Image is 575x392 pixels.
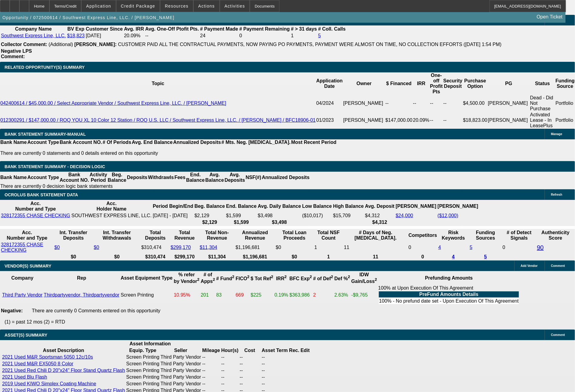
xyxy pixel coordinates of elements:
[365,201,395,212] th: Avg. Deposit
[221,374,239,380] td: --
[408,230,437,241] th: Competitors
[194,213,225,219] td: $2,129
[351,272,377,284] b: IDW Gain/Loss
[413,72,430,95] th: IRR
[261,367,299,374] td: --
[385,112,413,129] td: $147,000.00
[333,201,364,212] th: High Balance
[379,298,519,304] td: 100% - No prefund date set - Upon Execution Of This Agreement
[32,308,160,313] span: There are currently 0 Comments entered on this opportunity
[438,230,469,241] th: Risk Keywords
[82,0,115,12] button: Application
[200,26,238,32] b: # Payment Made
[385,72,413,95] th: $ Financed
[289,285,312,305] td: $363,986
[310,275,312,279] sup: 2
[343,112,385,129] td: [PERSON_NAME]
[165,4,189,8] span: Resources
[160,361,201,367] td: Third Party Vendor
[316,95,343,112] td: 04/2024
[2,381,96,386] a: 2019 Used KIWO Simplex Coating Machine
[2,368,125,373] a: 2021 Used Red Chili D 20"x24" Floor Stand Quartz Flash
[502,230,536,241] th: # of Detect Signals
[365,213,395,219] td: $4,312
[77,275,86,281] b: Rep
[54,245,60,250] a: $0
[220,0,250,12] button: Activities
[484,254,487,259] a: 5
[239,354,260,360] td: --
[221,139,291,145] th: # Mts. Neg. [MEDICAL_DATA].
[530,112,555,129] td: Activated Lease - In LeasePlus
[116,0,160,12] button: Credit Package
[443,72,463,95] th: Security Deposit
[27,172,59,183] th: Account Type
[174,172,186,183] th: Fees
[120,285,173,305] td: Screen Printing
[11,275,33,281] b: Company
[235,230,275,241] th: Annualized Revenue
[365,219,395,225] th: $4,312
[271,275,273,279] sup: 2
[200,245,217,250] a: $11,304
[107,172,126,183] th: Beg. Balance
[551,264,565,267] span: Comment
[2,354,93,360] a: 2021 Used M&R Sportsman 5050 12c/10s
[262,172,310,183] th: Annualized Deposits
[1,201,71,212] th: Acc. Number and Type
[5,65,85,70] span: RELATED OPPORTUNITY(S) SUMMARY
[221,348,239,353] b: Hour(s)
[551,132,562,136] span: Manage
[420,292,479,297] b: PreFund Amounts Details
[430,72,443,95] th: One-off Profit Pts
[437,201,479,212] th: [PERSON_NAME]
[334,285,350,305] td: 2.63%
[197,277,199,282] sup: 2
[59,139,102,145] th: Bank Account NO.
[261,374,299,380] td: --
[261,354,299,360] td: --
[152,213,193,219] td: [DATE] - [DATE]
[408,254,437,260] th: 0
[258,201,302,212] th: Avg. Daily Balance
[316,72,343,95] th: Application Date
[488,112,530,129] td: [PERSON_NAME]
[551,333,565,337] span: Comment
[274,285,289,305] td: 0.19%
[121,4,155,8] span: Credit Package
[202,348,220,353] b: Mileage
[126,374,159,380] td: Screen Printing
[318,33,321,38] a: 5
[141,230,170,241] th: Total Deposits
[43,348,84,353] b: Asset Description
[247,275,249,279] sup: 2
[126,347,159,354] th: Equip. Type
[239,381,260,387] td: --
[239,33,290,39] td: 0
[226,213,257,219] td: $1,599
[86,4,111,8] span: Application
[205,172,224,183] th: Avg. Balance
[2,15,175,20] span: Opportunity / 072500614 / Southwest Express Line, LLC. / [PERSON_NAME]
[537,230,574,241] th: Authenticity Score
[313,285,333,305] td: 2
[276,242,313,253] td: $0
[93,230,140,241] th: Int. Transfer Withdrawals
[276,276,287,281] b: IRR
[5,192,78,197] span: OCROLUS BANK STATEMENT DATA
[174,272,199,284] b: % refer by Vendor
[132,139,173,145] th: Avg. End Balance
[126,361,159,367] td: Screen Printing
[331,275,333,279] sup: 2
[126,381,159,387] td: Screen Printing
[470,230,502,241] th: Funding Sources
[239,361,260,367] td: --
[148,172,174,183] th: Withdrawls
[145,33,199,39] td: --
[0,118,316,123] a: 012300291 / $147,000.00 / ROQ YOU XL 10 Color 12 Station / ROQ U.S. LLC / Southwest Express Line,...
[488,95,530,112] td: [PERSON_NAME]
[385,95,413,112] td: --
[152,201,193,212] th: Period Begin/End
[160,381,201,387] td: Third Party Vendor
[318,26,346,32] b: # Coll. Calls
